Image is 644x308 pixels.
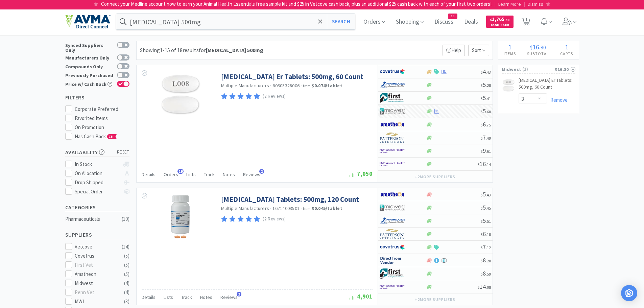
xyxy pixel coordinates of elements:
[411,295,458,304] button: +2more suppliers
[327,14,355,29] button: Search
[75,123,129,132] div: On Promotion
[393,8,426,35] span: Shopping
[124,261,129,269] div: ( 5 )
[481,70,483,75] span: $
[481,190,491,198] span: 5
[481,269,491,277] span: 8
[380,133,405,143] img: f5e969b455434c6296c6d81ef179fa71_3.png
[481,232,483,237] span: $
[481,217,491,224] span: 5
[443,45,465,56] p: Help
[200,294,212,300] span: Notes
[481,81,491,89] span: 5
[380,229,405,239] img: f5e969b455434c6296c6d81ef179fa71_3.png
[530,44,532,51] span: $
[140,46,263,55] div: Showing 1-15 of 18 results
[199,47,263,53] span: for
[380,106,405,116] img: 4dd14cff54a648ac9e977f0c5da9bc2e_5.png
[124,252,129,260] div: ( 5 )
[481,245,483,250] span: $
[519,20,533,26] a: 1
[380,80,405,90] img: 7915dbd3f8974342a4dc3feb8efc1740_58.png
[65,42,114,52] div: Synced Suppliers Only
[259,169,264,174] span: 2
[461,8,481,35] span: Deals
[380,119,405,129] img: 3331a67d23dc422aa21b1ec98afbf632_11.png
[522,50,555,57] h4: Subtotal
[481,206,483,211] span: $
[481,136,483,141] span: $
[481,192,483,197] span: $
[504,18,509,22] span: . 48
[75,288,117,297] div: Penn Vet
[350,170,373,177] span: 7,050
[502,78,515,92] img: d0d514a02a44475286ed44f4d9d3b129_120366.jpg
[508,43,511,51] span: 1
[486,206,491,211] span: . 45
[65,215,120,223] div: Pharmaceuticals
[312,205,342,211] strong: $0.045 / tablet
[486,192,491,197] span: . 43
[221,72,363,81] a: [MEDICAL_DATA] Er Tablets: 500mg, 60 Count
[159,72,202,116] img: d0d514a02a44475286ed44f4d9d3b129_120366.jpg
[481,109,483,114] span: $
[524,1,525,7] span: |
[481,230,491,238] span: 6
[75,243,117,251] div: Vetcove
[502,66,522,73] span: Midwest
[486,271,491,277] span: . 59
[221,195,359,204] a: [MEDICAL_DATA] Tablets: 500mg, 120 Count
[478,160,491,168] span: 16
[481,107,491,115] span: 5
[124,298,129,306] div: ( 3 )
[65,94,129,101] h5: Filters
[124,270,129,278] div: ( 5 )
[204,171,215,177] span: Track
[532,43,539,51] span: 16
[486,149,491,154] span: . 61
[75,160,120,168] div: In Stock
[481,149,483,154] span: $
[621,285,637,301] div: Open Intercom Messenger
[486,219,491,224] span: . 51
[270,82,271,89] span: ·
[361,8,388,35] span: Orders
[486,232,491,237] span: . 18
[525,6,528,33] span: 1
[380,189,405,199] img: 3331a67d23dc422aa21b1ec98afbf632_11.png
[380,67,405,77] img: 77fca1acd8b6420a9015268ca798ef17_1.png
[171,195,190,239] img: cbd6cf8b6216416da1a8227f1c3fb999_67564.png
[481,219,483,224] span: $
[478,162,480,167] span: $
[380,146,405,156] img: f6b2451649754179b5b4e0c70c3f7cb0_2.png
[478,285,480,290] span: $
[486,13,514,31] a: $1,765.48Cash Back
[486,70,491,75] span: . 43
[490,23,509,28] span: Cash Back
[481,96,483,101] span: $
[481,83,483,88] span: $
[486,83,491,88] span: . 28
[350,292,373,300] span: 4,901
[380,242,405,252] img: 77fca1acd8b6420a9015268ca798ef17_1.png
[468,45,489,56] span: Sort
[380,216,405,226] img: 7915dbd3f8974342a4dc3feb8efc1740_58.png
[75,279,117,287] div: Midwest
[481,271,483,277] span: $
[380,93,405,103] img: 67d67680309e4a0bb49a5ff0391dcc42_6.png
[498,50,522,57] h4: Items
[481,256,491,264] span: 8
[481,94,491,102] span: 5
[494,1,496,7] span: |
[223,171,235,177] span: Notes
[75,105,129,113] div: Corporate Preferred
[486,136,491,141] span: . 49
[237,292,241,297] span: 2
[486,245,491,250] span: . 12
[65,54,114,60] div: Manufacturers Only
[481,120,491,128] span: 6
[65,15,111,29] img: e4e33dab9f054f5782a47901c742baa9_102.png
[142,171,156,177] span: Details
[65,204,129,211] h5: Categories
[243,171,260,177] span: Reviews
